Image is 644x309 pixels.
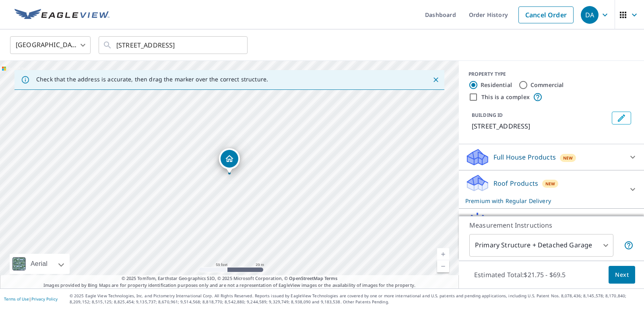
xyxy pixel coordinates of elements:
[28,254,50,274] div: Aerial
[4,296,29,302] a: Terms of Use
[465,174,638,205] div: Roof ProductsNewPremium with Regular Delivery
[219,148,240,173] div: Dropped pin, building 1, Residential property, 3328 Crystal Creek Ct Maumee, OH 43537
[14,9,109,21] img: EV Logo
[612,112,631,124] button: Edit building 1
[624,241,634,250] span: Your report will include the primary structure and a detached garage if one exists.
[465,212,638,231] div: Solar ProductsNew
[116,34,231,56] input: Search by address or latitude-longitude
[468,266,572,284] p: Estimated Total: $21.75 - $69.5
[472,121,609,131] p: [STREET_ADDRESS]
[530,81,564,89] label: Commercial
[122,275,338,282] span: © 2025 TomTom, Earthstar Geographics SIO, © 2025 Microsoft Corporation, ©
[10,34,91,56] div: [GEOGRAPHIC_DATA]
[615,270,629,280] span: Next
[70,293,640,305] p: © 2025 Eagle View Technologies, Inc. and Pictometry International Corp. All Rights Reserved. Repo...
[545,180,555,187] span: New
[481,81,512,89] label: Residential
[472,112,503,118] p: BUILDING ID
[4,297,58,301] p: |
[469,234,613,257] div: Primary Structure + Detached Garage
[437,248,449,260] a: Current Level 19, Zoom In
[31,296,58,302] a: Privacy Policy
[493,178,538,188] p: Roof Products
[465,197,623,205] p: Premium with Regular Delivery
[563,155,573,161] span: New
[469,220,634,230] p: Measurement Instructions
[289,275,323,281] a: OpenStreetMap
[481,93,530,101] label: This is a complex
[518,6,574,23] a: Cancel Order
[431,75,441,85] button: Close
[36,76,268,83] p: Check that the address is accurate, then drag the marker over the correct structure.
[493,152,556,162] p: Full House Products
[10,254,70,274] div: Aerial
[437,260,449,272] a: Current Level 19, Zoom Out
[469,71,634,78] div: PROPERTY TYPE
[609,266,635,284] button: Next
[581,6,599,24] div: DA
[465,147,638,167] div: Full House ProductsNew
[324,275,338,281] a: Terms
